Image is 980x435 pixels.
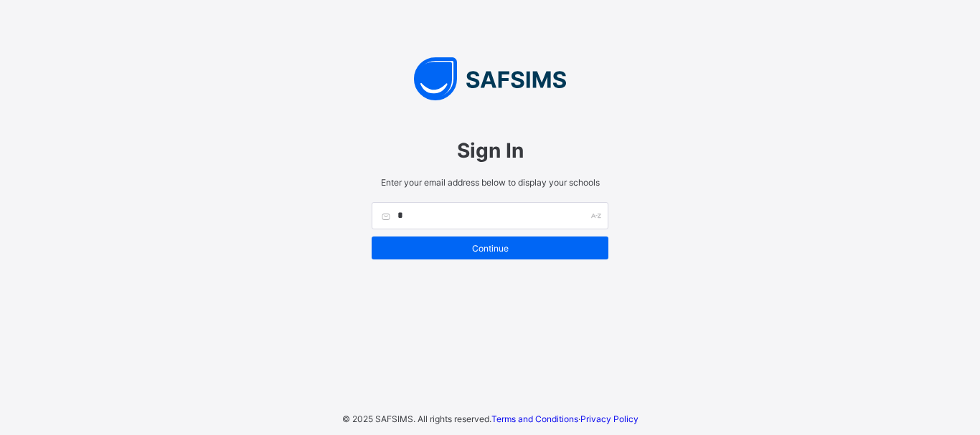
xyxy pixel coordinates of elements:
[372,138,608,163] span: Sign In
[372,177,608,188] span: Enter your email address below to display your schools
[342,414,491,424] span: © 2025 SAFSIMS. All rights reserved.
[491,414,639,424] span: ·
[580,414,639,424] a: Privacy Policy
[491,414,578,424] a: Terms and Conditions
[357,57,623,100] img: SAFSIMS Logo
[382,243,598,254] span: Continue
